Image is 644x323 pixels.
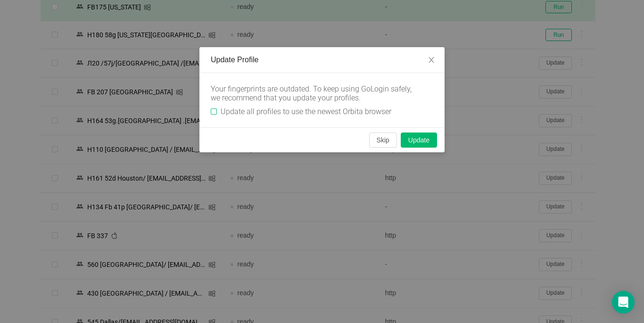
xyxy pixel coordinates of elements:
[401,133,437,148] button: Update
[418,47,445,74] button: Close
[428,56,435,64] i: icon: close
[211,55,433,65] div: Update Profile
[211,84,418,102] div: Your fingerprints are outdated. To keep using GoLogin safely, we recommend that you update your p...
[369,133,397,148] button: Skip
[612,291,635,314] div: Open Intercom Messenger
[217,107,395,116] span: Update all profiles to use the newest Orbita browser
